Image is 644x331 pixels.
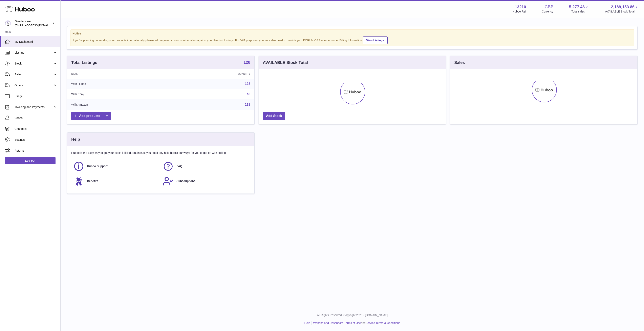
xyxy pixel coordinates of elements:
span: Sales [15,73,53,76]
li: and [312,321,400,325]
span: Benefits [87,179,98,183]
a: View Listings [363,36,388,44]
span: Stock [15,62,53,66]
a: Subscriptions [163,176,248,187]
span: Settings [15,138,57,142]
div: Currency [542,10,553,14]
a: Log out [5,157,56,164]
span: My Dashboard [15,40,57,44]
a: 46 [247,93,250,96]
strong: Notice [72,32,632,35]
th: Name [67,69,170,79]
span: Returns [15,149,57,153]
strong: 13210 [515,4,526,10]
span: Channels [15,127,57,131]
p: Huboo is the easy way to get your stock fulfilled. But incase you need any help here's our ways f... [71,151,250,155]
th: Quantity [170,69,254,79]
a: FAQ [163,161,248,172]
span: Total sales [571,10,589,14]
span: Invoicing and Payments [15,105,53,109]
span: Usage [15,94,57,98]
a: 118 [245,103,250,106]
div: Huboo Ref [513,10,526,14]
a: Help [304,321,310,325]
a: Service Terms & Conditions [366,321,400,325]
h3: AVAILABLE Stock Total [263,60,308,65]
a: Add Stock [263,112,285,120]
a: Benefits [73,176,159,187]
div: Swedencare [15,20,51,27]
img: internalAdmin-13210@internal.huboo.com [5,20,11,26]
td: With Amazon [67,99,170,110]
div: If you're planning on sending your products internationally please add required customs informati... [72,36,632,44]
a: Huboo Support [73,161,159,172]
p: All Rights Reserved. Copyright 2025 - [DOMAIN_NAME] [64,313,641,317]
a: 2,189,153.86 AVAILABLE Stock Total [605,4,639,14]
td: With Ebay [67,89,170,100]
a: Website and Dashboard Terms of Use [313,321,361,325]
span: FAQ [176,164,182,168]
span: Cases [15,116,57,120]
strong: GBP [544,4,553,10]
span: Subscriptions [176,179,195,183]
span: AVAILABLE Stock Total [605,10,639,14]
span: 2,189,153.86 [611,4,635,10]
a: 5,277.46 Total sales [569,4,589,14]
h3: Total Listings [71,60,97,65]
a: 128 [243,60,250,65]
a: 128 [245,82,250,85]
span: Huboo Support [87,164,108,168]
span: Listings [15,51,53,55]
span: 5,277.46 [569,4,585,10]
strong: 128 [243,60,250,64]
span: Orders [15,83,53,87]
h3: Help [71,137,80,142]
a: Add products [71,112,111,120]
td: With Huboo [67,79,170,89]
span: [EMAIL_ADDRESS][DOMAIN_NAME] [15,24,59,27]
h3: Sales [454,60,465,65]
